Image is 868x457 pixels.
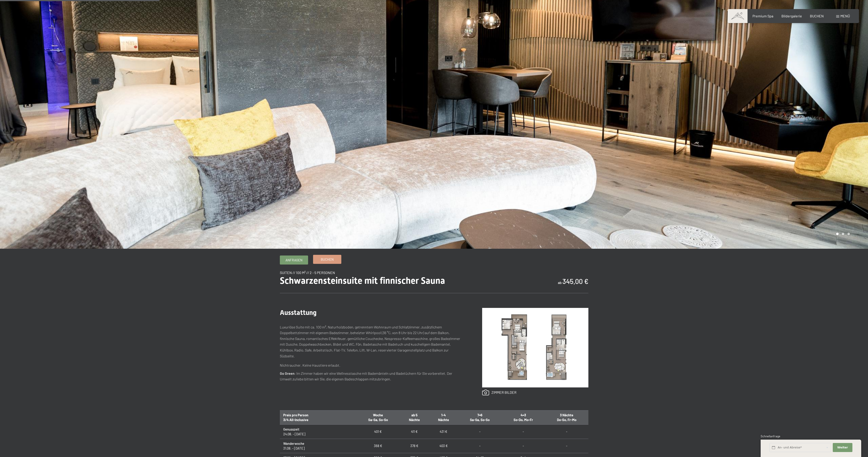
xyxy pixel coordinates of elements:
[761,434,780,438] span: Schnellanfrage
[280,370,464,382] p: : Im Zimmer haben wir eine Wellnesstasche mit Bademänteln und Badetüchern für Sie vorbereitet. De...
[458,410,502,424] th: 7=6 Sa-Sa, So-So
[283,427,300,431] strong: Genusszeit
[558,280,562,285] span: ab
[400,439,429,453] td: 378 €
[429,410,458,424] th: 1-4 Nächte
[280,324,464,359] p: Luxuriöse Suite mit ca. 100 m², Naturholzboden, getrenntem Wohnraum und Schlafzimmer, zusätzliche...
[545,410,588,424] th: 3 Nächte Do-So, Fr-Mo
[429,439,458,453] td: 403 €
[562,277,588,285] b: 345,00 €
[458,424,502,439] td: -
[810,14,824,18] a: BUCHEN
[285,258,302,262] span: Anfragen
[280,362,464,368] p: Nichtraucher. Keine Haustiere erlaubt.
[283,441,304,445] strong: Wanderwoche
[313,255,341,264] a: Buchen
[280,270,335,275] span: Suiten // 100 m² // 2 - 5 Personen
[280,410,356,424] th: Preis pro Person 3/4 All-Inclusive
[280,439,356,453] td: 31.08. - [DATE]
[545,439,588,453] td: -
[400,424,429,439] td: 411 €
[356,410,400,424] th: Woche Sa-Sa, So-So
[321,257,334,262] span: Buchen
[356,424,400,439] td: 401 €
[502,424,545,439] td: -
[280,371,295,375] strong: Go Green
[429,424,458,439] td: 431 €
[458,439,502,453] td: -
[280,275,445,286] span: Schwarzensteinsuite mit finnischer Sauna
[502,410,545,424] th: 4=3 So-Do, Mo-Fr
[280,309,316,316] span: Ausstattung
[545,424,588,439] td: -
[833,443,852,452] button: Weiter
[781,14,802,18] a: Bildergalerie
[837,445,848,450] span: Weiter
[482,308,588,387] img: Schwarzensteinsuite mit finnischer Sauna
[502,439,545,453] td: -
[840,14,850,18] span: Menü
[356,439,400,453] td: 368 €
[280,256,308,264] a: Anfragen
[400,410,429,424] th: ab 5 Nächte
[752,14,773,18] a: Premium Spa
[280,424,356,439] td: 24.08. - [DATE]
